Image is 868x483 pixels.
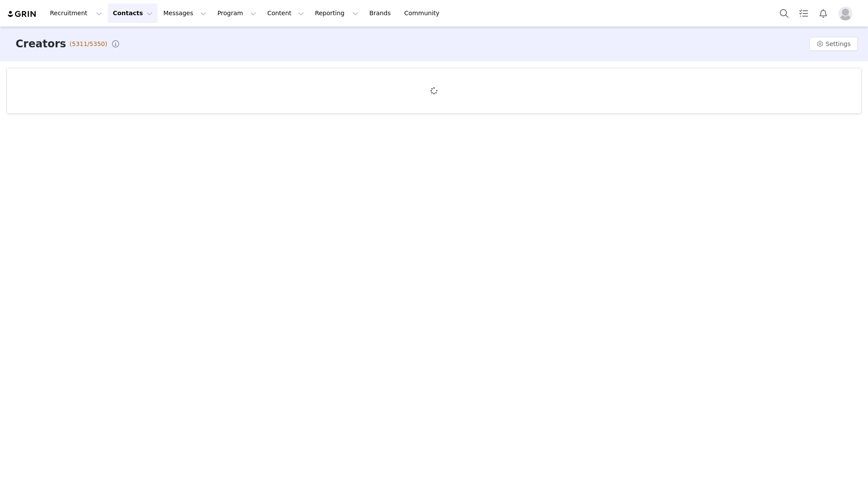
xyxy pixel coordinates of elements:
button: Reporting [310,3,364,23]
span: (5311/5350) [70,40,107,49]
button: Contacts [108,3,158,23]
button: Content [262,3,309,23]
a: Brands [364,3,398,23]
a: Community [399,3,449,23]
a: Tasks [794,3,813,23]
button: Messages [158,3,212,23]
button: Search [775,3,794,23]
button: Program [212,3,262,23]
button: Settings [809,37,858,51]
img: grin logo [7,10,37,18]
h3: Creators [16,36,66,52]
button: Notifications [814,3,833,23]
button: Recruitment [45,3,107,23]
img: placeholder-profile.jpg [838,7,852,20]
button: Profile [833,7,861,20]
